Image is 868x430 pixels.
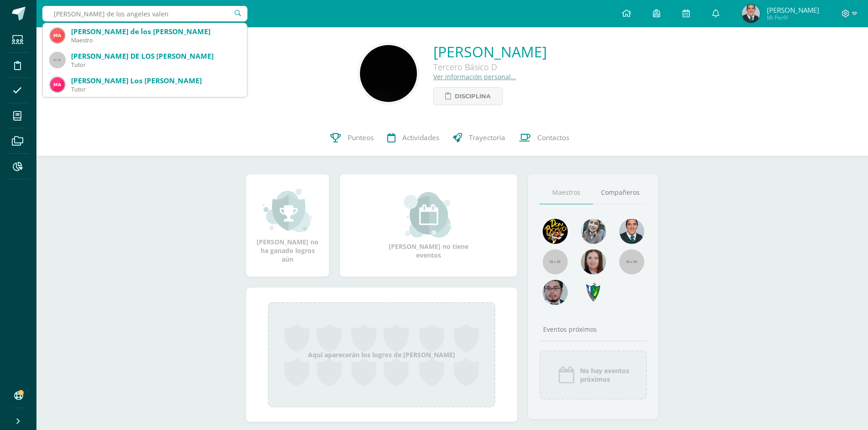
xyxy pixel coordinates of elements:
a: Disciplina [433,87,503,105]
span: Punteos [348,133,374,142]
a: Actividades [380,120,446,156]
img: 7cab5f6743d087d6deff47ee2e57ce0d.png [581,280,606,305]
div: Maestro [71,36,240,44]
a: Ver información personal... [433,72,516,81]
span: Contactos [537,133,569,142]
a: [PERSON_NAME] [433,42,547,61]
img: 67c3d6f6ad1c930a517675cdc903f95f.png [581,249,606,274]
img: 682fecddd3572eeed4bb39e858d0714a.png [360,45,417,102]
img: event_icon.png [557,366,575,384]
div: Aquí aparecerán los logros de [PERSON_NAME] [268,302,495,407]
span: Mi Perfil [767,14,819,21]
div: [PERSON_NAME] Los [PERSON_NAME] [71,76,240,86]
div: Eventos próximos [539,325,647,334]
span: Trayectoria [469,133,505,142]
span: [PERSON_NAME] [767,5,819,15]
a: Trayectoria [446,120,512,156]
img: achievement_small.png [263,187,313,233]
img: 45x45 [50,53,65,67]
span: No hay eventos próximos [580,366,629,384]
span: Disciplina [455,88,491,105]
span: Actividades [402,133,439,142]
div: Tercero Básico D [433,61,547,72]
img: a9976b1cad2e56b1ca6362e8fabb9e16.png [742,5,760,23]
a: Compañeros [593,181,647,204]
img: 45bd7986b8947ad7e5894cbc9b781108.png [581,219,606,244]
div: [PERSON_NAME] no tiene eventos [383,192,474,259]
img: 55x55 [543,249,568,274]
a: Contactos [512,120,576,156]
img: d0e54f245e8330cebada5b5b95708334.png [543,280,568,305]
div: [PERSON_NAME] DE LOS [PERSON_NAME] [71,51,240,61]
div: [PERSON_NAME] de los [PERSON_NAME] [71,27,240,36]
img: 29fc2a48271e3f3676cb2cb292ff2552.png [543,219,568,244]
img: 55x55 [619,249,644,274]
img: event_small.png [404,192,453,238]
img: eec80b72a0218df6e1b0c014193c2b59.png [619,219,644,244]
div: Tutor [71,86,240,93]
img: 09f555c855daf529ee510278f1ca1ec7.png [50,28,65,43]
img: d96d62800f4824b48ed3769fb6b6f110.png [50,77,65,92]
div: Tutor [71,61,240,69]
a: Maestros [539,181,593,204]
input: Busca un usuario... [42,6,247,21]
div: [PERSON_NAME] no ha ganado logros aún [255,187,320,263]
a: Punteos [324,120,380,156]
